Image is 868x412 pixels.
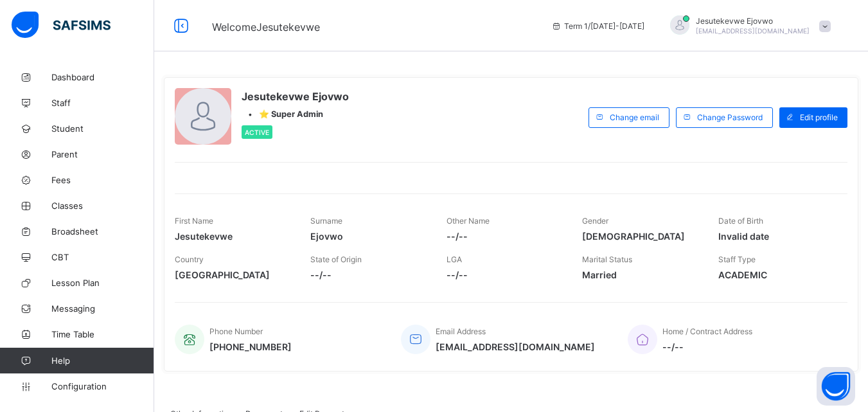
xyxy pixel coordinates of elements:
[718,255,756,264] span: Staff Type
[51,98,154,108] span: Staff
[51,303,154,314] span: Messaging
[51,381,154,391] span: Configuration
[51,72,154,82] span: Dashboard
[696,27,810,35] span: [EMAIL_ADDRESS][DOMAIN_NAME]
[51,201,154,211] span: Classes
[662,327,752,336] span: Home / Contract Address
[51,355,154,366] span: Help
[51,123,154,134] span: Student
[718,269,835,280] span: ACADEMIC
[447,216,490,226] span: Other Name
[610,112,659,122] span: Change email
[51,175,154,185] span: Fees
[51,226,154,237] span: Broadsheet
[800,112,838,122] span: Edit profile
[245,129,269,136] span: Active
[242,90,349,103] span: Jesutekevwe Ejovwo
[51,149,154,159] span: Parent
[310,231,427,242] span: Ejovwo
[51,252,154,262] span: CBT
[310,269,427,280] span: --/--
[447,255,462,264] span: LGA
[242,109,349,119] div: •
[662,341,752,352] span: --/--
[212,21,320,33] span: Welcome Jesutekevwe
[175,255,204,264] span: Country
[175,231,291,242] span: Jesutekevwe
[447,269,563,280] span: --/--
[657,15,837,37] div: JesutekevweEjovwo
[582,255,632,264] span: Marital Status
[310,255,362,264] span: State of Origin
[696,16,810,26] span: Jesutekevwe Ejovwo
[209,341,292,352] span: [PHONE_NUMBER]
[259,109,323,119] span: ⭐ Super Admin
[51,278,154,288] span: Lesson Plan
[697,112,763,122] span: Change Password
[718,231,835,242] span: Invalid date
[310,216,342,226] span: Surname
[582,216,608,226] span: Gender
[175,216,213,226] span: First Name
[551,21,644,31] span: session/term information
[436,327,486,336] span: Email Address
[817,367,855,406] button: Open asap
[175,269,291,280] span: [GEOGRAPHIC_DATA]
[582,269,698,280] span: Married
[447,231,563,242] span: --/--
[51,329,154,339] span: Time Table
[209,327,263,336] span: Phone Number
[12,12,111,39] img: safsims
[436,341,595,352] span: [EMAIL_ADDRESS][DOMAIN_NAME]
[582,231,698,242] span: [DEMOGRAPHIC_DATA]
[718,216,763,226] span: Date of Birth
